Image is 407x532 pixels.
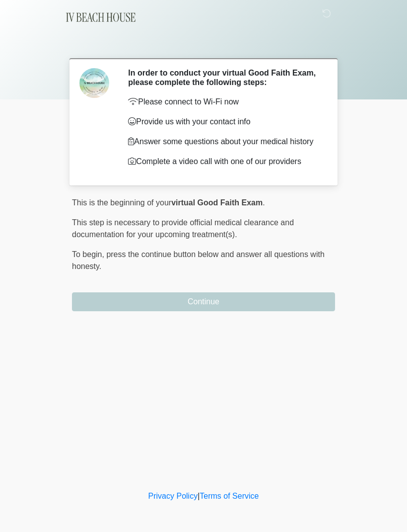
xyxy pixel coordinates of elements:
[171,198,263,207] strong: virtual Good Faith Exam
[200,492,259,500] a: Terms of Service
[128,96,320,108] p: Please connect to Wi-Fi now
[128,136,320,148] p: Answer some questions about your medical history
[148,492,198,500] a: Privacy Policy
[128,116,320,128] p: Provide us with your contact info
[72,218,294,239] span: This step is necessary to provide official medical clearance and documentation for your upcoming ...
[79,68,109,98] img: Agent Avatar
[72,250,106,259] span: To begin,
[198,492,200,500] a: |
[62,7,140,27] img: IV Beach House Logo
[65,36,342,54] h1: ‎ ‎ ‎ ‎
[72,250,325,270] span: press the continue button below and answer all questions with honesty.
[263,198,265,207] span: .
[72,198,171,207] span: This is the beginning of your
[72,292,335,311] button: Continue
[128,156,320,168] p: Complete a video call with one of our providers
[128,68,320,87] h2: In order to conduct your virtual Good Faith Exam, please complete the following steps:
